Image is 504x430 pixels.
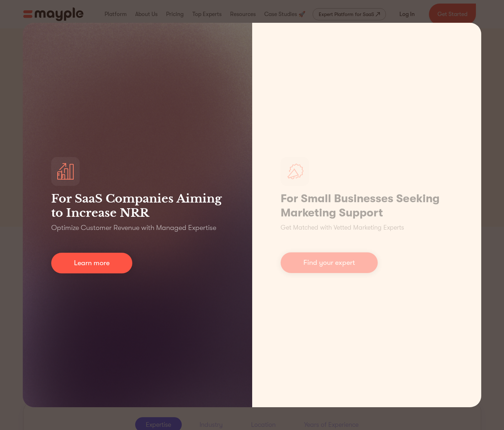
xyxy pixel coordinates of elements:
a: Learn more [51,253,132,273]
p: Optimize Customer Revenue with Managed Expertise [51,223,216,233]
a: Find your expert [281,252,378,273]
h3: For SaaS Companies Aiming to Increase NRR [51,192,224,220]
p: Get Matched with Vetted Marketing Experts [281,223,404,232]
h1: For Small Businesses Seeking Marketing Support [281,192,453,220]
